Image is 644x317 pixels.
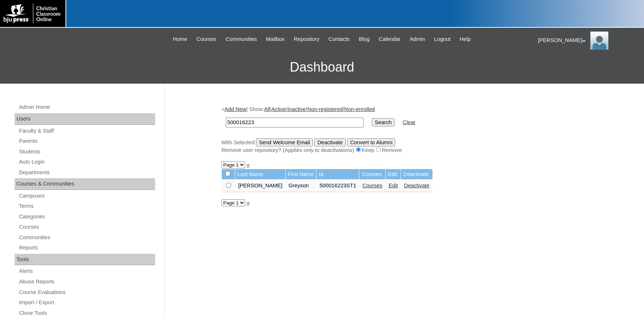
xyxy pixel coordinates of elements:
span: Home [173,35,187,43]
input: Convert to Alumni [347,138,396,146]
a: Courses [193,35,220,43]
a: Auto Login [18,157,155,167]
td: Edit [386,169,401,180]
span: Communities [225,35,257,43]
a: Repository [290,35,323,43]
a: Communities [222,35,261,43]
div: With Selected: [221,138,584,154]
a: » [247,162,250,168]
span: Logout [434,35,450,43]
span: Repository [294,35,319,43]
a: Clear [402,119,415,125]
a: » [247,200,250,206]
div: [PERSON_NAME] [538,31,637,50]
a: Edit [389,183,398,188]
a: Non-registered [307,106,343,112]
div: Remove user repository? (Applies only to deactivations) Keep Remove [221,146,584,154]
td: [PERSON_NAME] [235,180,285,192]
a: Contacts [325,35,353,43]
a: Departments [18,168,155,177]
input: Search [226,118,364,127]
a: Blog [355,35,373,43]
a: Deactivate [404,183,429,188]
td: 500016223ST1 [317,180,359,192]
a: Students [18,147,155,156]
a: Non-enrolled [344,106,375,112]
a: Courses [18,222,155,232]
a: Campuses [18,191,155,200]
a: Calendar [375,35,404,43]
a: All [264,106,270,112]
span: Help [460,35,471,43]
td: Courses [359,169,385,180]
a: Terms [18,202,155,211]
a: Communities [18,233,155,242]
span: Mailbox [266,35,285,43]
img: logo-white.png [4,4,62,23]
div: Courses & Communities [15,178,155,190]
h3: Dashboard [4,51,640,84]
a: Help [456,35,474,43]
td: Deactivate [401,169,432,180]
a: Mailbox [262,35,288,43]
input: Search [372,118,394,126]
td: First Name [286,169,317,180]
td: Greyson [286,180,317,192]
a: Admin [406,35,429,43]
a: Parents [18,137,155,146]
input: Send Welcome Email [256,138,313,146]
a: Reports [18,243,155,252]
div: Users [15,113,155,125]
a: Admin Home [18,103,155,112]
a: Active [272,106,286,112]
a: Abuse Reports [18,277,155,286]
span: Blog [359,35,370,43]
a: Courses [362,183,382,188]
span: Contacts [329,35,350,43]
span: Calendar [379,35,400,43]
a: Logout [430,35,454,43]
span: Admin [410,35,425,43]
input: Deactivate [314,138,345,146]
img: Karen Lawton [590,31,609,50]
td: Last Name [235,169,285,180]
a: Add New [225,106,246,112]
a: Course Evaluations [18,288,155,297]
a: Import / Export [18,298,155,307]
a: Categories [18,212,155,221]
a: Inactive [288,106,306,112]
div: Tools [15,254,155,266]
a: Home [169,35,191,43]
div: + | Show: | | | | [221,106,584,154]
a: Faculty & Staff [18,126,155,135]
td: Id [317,169,359,180]
span: Courses [196,35,217,43]
a: Alerts [18,267,155,276]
